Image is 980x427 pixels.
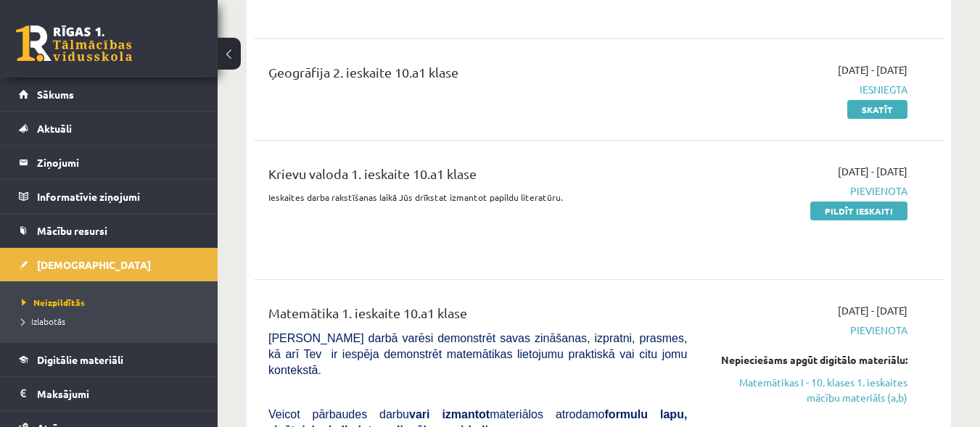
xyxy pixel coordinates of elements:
div: Matemātika 1. ieskaite 10.a1 klase [268,303,687,330]
a: Maksājumi [19,377,199,410]
a: Matemātikas I - 10. klases 1. ieskaites mācību materiāls (a,b) [709,375,907,405]
a: [DEMOGRAPHIC_DATA] [19,248,199,281]
div: Krievu valoda 1. ieskaite 10.a1 klase [268,164,687,191]
span: Sākums [37,88,74,101]
a: Pildīt ieskaiti [810,202,907,220]
a: Aktuāli [19,112,199,145]
span: [PERSON_NAME] darbā varēsi demonstrēt savas zināšanas, izpratni, prasmes, kā arī Tev ir iespēja d... [268,332,687,376]
span: [DEMOGRAPHIC_DATA] [37,258,151,271]
div: Nepieciešams apgūt digitālo materiālu: [709,352,907,368]
span: Aktuāli [37,122,72,135]
legend: Ziņojumi [37,146,199,179]
legend: Maksājumi [37,377,199,410]
span: [DATE] - [DATE] [838,62,907,78]
a: Informatīvie ziņojumi [19,180,199,213]
b: vari izmantot [409,408,490,420]
a: Skatīt [847,100,907,119]
span: Pievienota [709,323,907,338]
a: Sākums [19,78,199,111]
span: Izlabotās [22,315,65,327]
a: Ziņojumi [19,146,199,179]
span: Mācību resursi [37,224,107,237]
span: Digitālie materiāli [37,353,123,366]
span: Pievienota [709,183,907,199]
a: Digitālie materiāli [19,343,199,376]
span: [DATE] - [DATE] [838,303,907,318]
div: Ģeogrāfija 2. ieskaite 10.a1 klase [268,62,687,89]
a: Neizpildītās [22,296,203,309]
a: Rīgas 1. Tālmācības vidusskola [16,25,132,62]
span: [DATE] - [DATE] [838,164,907,179]
a: Izlabotās [22,315,203,328]
a: Mācību resursi [19,214,199,247]
p: Ieskaites darba rakstīšanas laikā Jūs drīkstat izmantot papildu literatūru. [268,191,687,204]
span: Neizpildītās [22,297,85,308]
legend: Informatīvie ziņojumi [37,180,199,213]
span: Iesniegta [709,82,907,97]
